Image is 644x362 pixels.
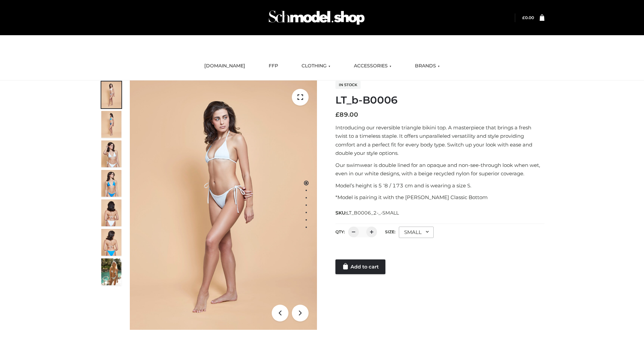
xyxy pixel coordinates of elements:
[335,259,385,274] a: Add to cart
[264,59,283,73] a: FFP
[335,229,345,234] label: QTY:
[335,193,544,202] p: *Model is pairing it with the [PERSON_NAME] Classic Bottom
[101,81,121,108] img: ArielClassicBikiniTop_CloudNine_AzureSky_OW114ECO_1-scaled.jpg
[346,210,399,216] span: LT_B0006_2-_-SMALL
[101,258,121,285] img: Arieltop_CloudNine_AzureSky2.jpg
[335,123,544,158] p: Introducing our reversible triangle bikini top. A masterpiece that brings a fresh twist to a time...
[101,199,121,226] img: ArielClassicBikiniTop_CloudNine_AzureSky_OW114ECO_7-scaled.jpg
[335,94,544,106] h1: LT_b-B0006
[335,161,544,178] p: Our swimwear is double lined for an opaque and non-see-through look when wet, even in our white d...
[130,80,317,330] img: ArielClassicBikiniTop_CloudNine_AzureSky_OW114ECO_1
[349,59,396,73] a: ACCESSORIES
[399,227,434,238] div: SMALL
[335,111,339,118] span: £
[522,15,534,20] bdi: 0.00
[101,170,121,197] img: ArielClassicBikiniTop_CloudNine_AzureSky_OW114ECO_4-scaled.jpg
[101,111,121,138] img: ArielClassicBikiniTop_CloudNine_AzureSky_OW114ECO_2-scaled.jpg
[335,181,544,190] p: Model’s height is 5 ‘8 / 173 cm and is wearing a size S.
[199,59,250,73] a: [DOMAIN_NAME]
[101,140,121,167] img: ArielClassicBikiniTop_CloudNine_AzureSky_OW114ECO_3-scaled.jpg
[410,59,445,73] a: BRANDS
[522,15,525,20] span: £
[385,229,395,234] label: Size:
[335,209,399,217] span: SKU:
[266,4,367,31] img: Schmodel Admin 964
[101,229,121,256] img: ArielClassicBikiniTop_CloudNine_AzureSky_OW114ECO_8-scaled.jpg
[297,59,335,73] a: CLOTHING
[522,15,534,20] a: £0.00
[335,81,361,89] span: In stock
[335,111,358,118] bdi: 89.00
